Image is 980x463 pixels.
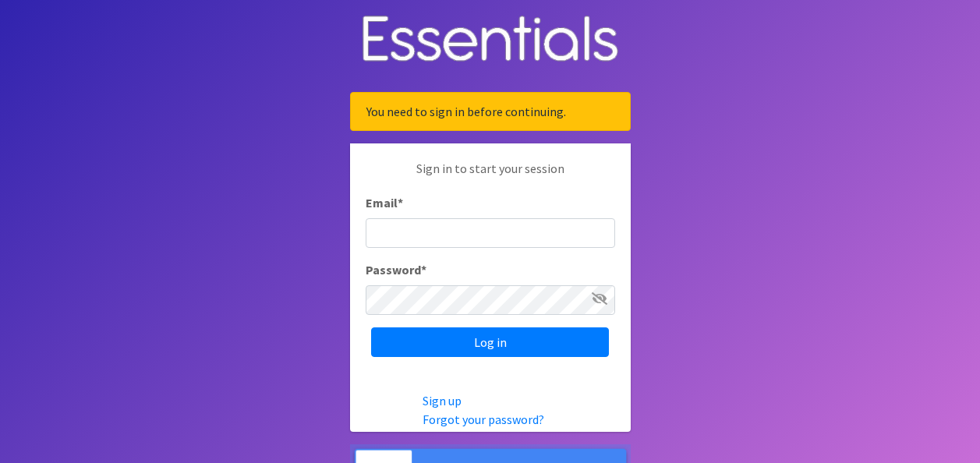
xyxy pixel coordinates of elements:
a: Forgot your password? [423,412,544,427]
a: Sign up [423,393,462,408]
label: Password [366,260,426,279]
abbr: required [421,262,426,277]
div: You need to sign in before continuing. [350,92,631,131]
input: Log in [371,327,609,357]
abbr: required [398,195,403,210]
label: Email [366,193,403,212]
p: Sign in to start your session [366,159,615,193]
